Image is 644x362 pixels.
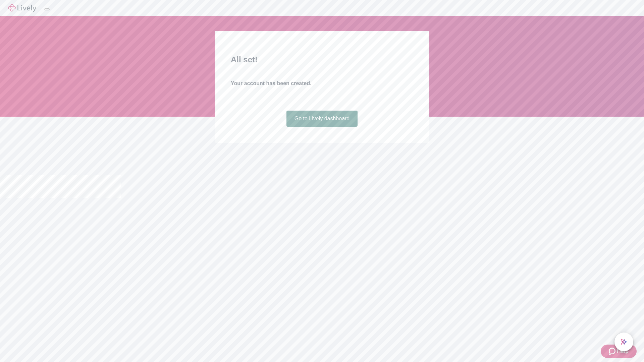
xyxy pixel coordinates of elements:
[601,345,637,358] button: Zendesk support iconHelp
[609,347,617,355] svg: Zendesk support icon
[231,54,413,66] h2: All set!
[44,8,50,10] button: Log out
[614,333,633,351] button: chat
[286,111,358,127] a: Go to Lively dashboard
[617,347,629,355] span: Help
[621,339,627,345] svg: Lively AI Assistant
[8,4,36,12] img: Lively
[231,79,413,87] h4: Your account has been created.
